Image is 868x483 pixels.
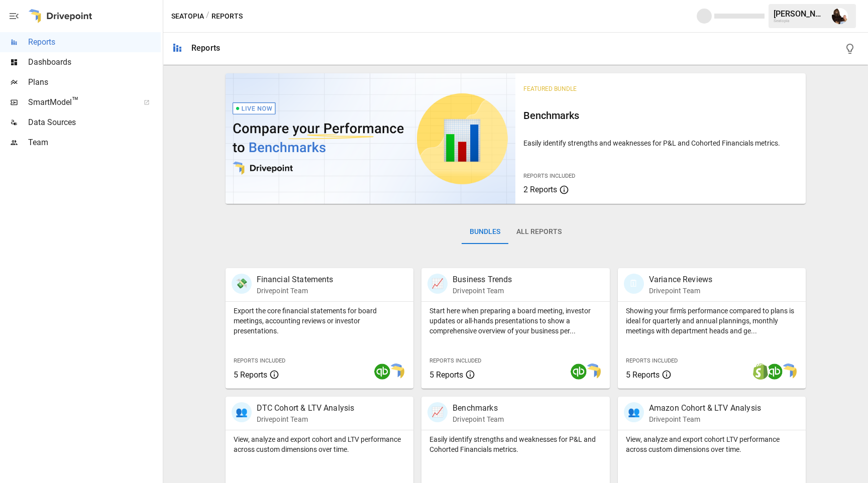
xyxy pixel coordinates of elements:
span: Reports Included [234,357,285,364]
span: SmartModel [28,96,133,108]
div: Seatopia [774,19,826,23]
p: View, analyze and export cohort and LTV performance across custom dimensions over time. [234,434,406,454]
p: Business Trends [453,274,512,286]
span: Data Sources [28,116,161,129]
p: Drivepoint Team [649,414,761,424]
p: Amazon Cohort & LTV Analysis [649,402,761,414]
span: 2 Reports [523,185,557,194]
span: Reports Included [523,173,575,179]
span: Team [28,137,161,149]
button: Ryan Dranginis [826,2,854,30]
img: quickbooks [767,364,783,380]
img: smart model [388,364,404,380]
span: Reports Included [429,357,481,364]
p: Drivepoint Team [257,286,334,296]
button: Seatopia [171,10,204,23]
p: Drivepoint Team [453,286,512,296]
span: 5 Reports [626,370,660,380]
span: 5 Reports [429,370,463,380]
p: Easily identify strengths and weaknesses for P&L and Cohorted Financials metrics. [429,434,602,454]
button: Bundles [462,220,508,244]
div: 🗓 [624,274,644,294]
span: ™ [72,95,79,107]
span: Reports [28,36,161,48]
img: shopify [752,364,769,380]
p: Drivepoint Team [649,286,712,296]
div: 📈 [427,402,448,422]
p: Benchmarks [453,402,504,414]
p: Financial Statements [257,274,334,286]
span: Reports Included [626,357,678,364]
h6: Benchmarks [523,107,798,124]
p: View, analyze and export cohort LTV performance across custom dimensions over time. [626,434,798,454]
p: Drivepoint Team [257,414,355,424]
span: 5 Reports [234,370,267,380]
div: 📈 [427,274,448,294]
img: video thumbnail [226,73,516,204]
p: Export the core financial statements for board meetings, accounting reviews or investor presentat... [234,306,406,336]
img: quickbooks [374,364,390,380]
span: Featured Bundle [523,85,577,92]
p: Showing your firm's performance compared to plans is ideal for quarterly and annual plannings, mo... [626,306,798,336]
img: smart model [781,364,797,380]
p: DTC Cohort & LTV Analysis [257,402,355,414]
div: Reports [191,43,220,53]
p: Drivepoint Team [453,414,504,424]
div: 👥 [232,402,252,422]
div: [PERSON_NAME] [774,9,826,19]
img: smart model [585,364,601,380]
div: 👥 [624,402,644,422]
p: Variance Reviews [649,274,712,286]
img: Ryan Dranginis [832,8,848,24]
p: Easily identify strengths and weaknesses for P&L and Cohorted Financials metrics. [523,138,798,148]
p: Start here when preparing a board meeting, investor updates or all-hands presentations to show a ... [429,306,602,336]
div: 💸 [232,274,252,294]
img: quickbooks [571,364,587,380]
span: Plans [28,76,161,88]
div: / [206,10,209,23]
span: Dashboards [28,56,161,68]
button: All Reports [508,220,570,244]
